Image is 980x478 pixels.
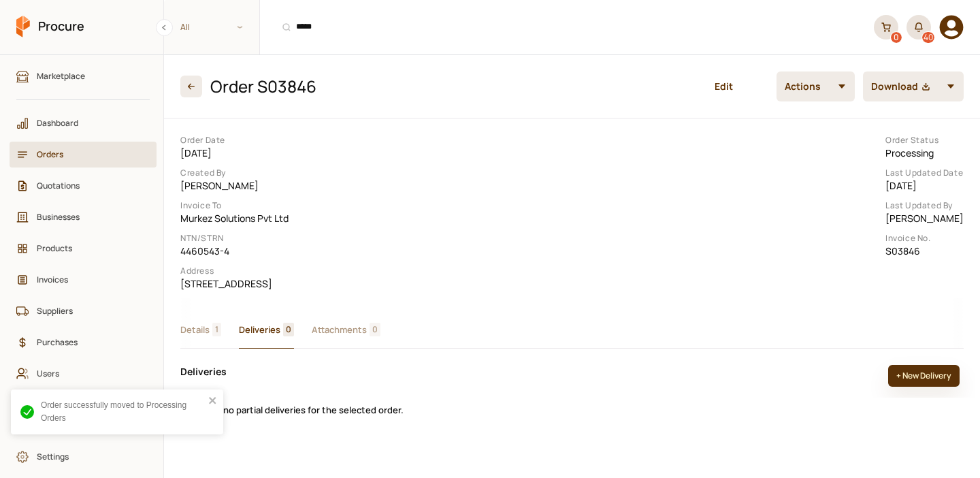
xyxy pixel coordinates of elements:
[10,110,157,136] a: Dashboard
[16,16,84,39] a: Procure
[283,323,294,336] span: 0
[10,63,157,89] a: Marketplace
[180,233,289,244] dt: NTN/STRN
[689,71,757,101] button: Edit
[180,244,289,257] dd: 4460543-4
[180,266,289,277] dt: Address
[874,15,898,39] a: 0
[180,20,190,33] span: All
[37,116,139,129] span: Dashboard
[180,212,289,225] dd: Murkez Solutions Pvt Ltd
[164,16,259,38] span: All
[10,204,157,230] a: Businesses
[871,80,918,93] span: Download
[10,236,157,261] a: Products
[10,330,157,355] a: Purchases
[885,233,964,244] dt: Invoice No.
[891,32,902,43] div: 0
[885,244,964,257] dd: S03846
[37,69,139,82] span: Marketplace
[268,10,866,44] input: Products, Businesses, Users, Suppliers, Orders, and Purchases
[885,200,964,212] dt: Last Updated By
[212,323,221,336] span: 1
[37,273,139,286] span: Invoices
[885,179,964,192] dd: [DATE]
[885,135,964,146] dt: Order Status
[863,71,938,101] button: Download
[180,277,289,290] dd: [STREET_ADDRESS]
[37,304,139,317] span: Suppliers
[10,173,157,199] a: Quotations
[180,323,210,337] span: Details
[885,146,964,159] dd: Processing
[10,361,157,387] a: Users
[180,168,289,179] dt: Created By
[10,444,157,470] a: Settings
[37,148,139,161] span: Orders
[37,210,139,223] span: Businesses
[180,135,289,146] dt: Order Date
[906,15,931,39] button: 40
[180,179,289,192] dd: [PERSON_NAME]
[208,395,218,409] button: close
[312,323,367,337] span: Attachments
[180,146,289,159] dd: [DATE]
[10,298,157,324] a: Suppliers
[239,323,280,337] span: Deliveries
[37,450,139,463] span: Settings
[37,336,139,349] span: Purchases
[10,142,157,168] a: Orders
[37,242,139,255] span: Products
[180,403,964,417] p: There are no partial deliveries for the selected order.
[41,399,204,425] div: Order successfully moved to Processing Orders
[37,179,139,192] span: Quotations
[10,267,157,293] a: Invoices
[38,18,84,35] span: Procure
[888,365,960,387] button: + New Delivery
[180,365,877,379] h3: Deliveries
[370,323,380,336] span: 0
[922,32,934,43] div: 40
[180,200,289,212] dt: Invoice To
[37,367,139,380] span: Users
[885,168,964,179] dt: Last Updated Date
[210,75,316,98] h2: Order S03846
[885,212,964,225] dd: [PERSON_NAME]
